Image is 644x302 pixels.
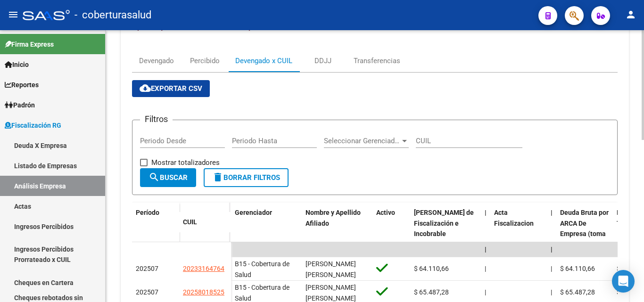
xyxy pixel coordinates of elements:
span: Exportar CSV [140,84,202,93]
div: Devengado x CUIL [235,56,292,66]
mat-icon: menu [8,9,19,20]
datatable-header-cell: Nombre y Apellido Afiliado [302,203,372,266]
span: 20233164764 [183,265,224,272]
datatable-header-cell: Activo [372,203,410,266]
span: Firma Express [5,39,54,49]
span: 20258018525 [183,288,224,296]
span: | [551,245,553,253]
span: 202507 [136,288,158,296]
span: Acta Fiscalizacion [494,209,534,227]
span: | [551,265,552,272]
div: Percibido [190,56,220,66]
span: B15 - Cobertura de Salud [235,284,289,302]
div: Transferencias [354,56,400,66]
span: B15 - Cobertura de Salud [235,260,289,278]
span: Activo [376,209,395,216]
div: Devengado [139,56,174,66]
span: Mostrar totalizadores [151,157,220,168]
span: $ 64.110,66 [414,265,449,272]
span: [PERSON_NAME] [PERSON_NAME] [305,284,356,302]
mat-icon: search [149,171,160,183]
mat-icon: delete [212,171,223,183]
span: | [485,245,487,253]
div: DDJJ [314,56,331,66]
span: Fiscalización RG [5,120,61,131]
span: CUIL [183,218,197,226]
datatable-header-cell: Período [132,203,179,242]
span: 202507 [136,265,158,272]
span: Seleccionar Gerenciador [324,137,400,145]
button: Exportar CSV [132,80,210,97]
span: Borrar Filtros [212,173,280,182]
datatable-header-cell: Deuda Bruta Neto de Fiscalización e Incobrable [410,203,481,266]
span: Reportes [5,80,39,90]
datatable-header-cell: | [481,203,490,266]
div: Open Intercom Messenger [612,270,635,293]
span: Período [136,209,159,216]
span: Deuda Bruta por ARCA De Empresa (toma en cuenta todos los afiliados) [560,209,609,259]
datatable-header-cell: CUIL [179,212,231,232]
span: | [485,265,486,272]
span: $ 64.110,66 [560,265,595,272]
span: | [485,288,486,296]
span: Padrón [5,100,35,110]
span: Gerenciador [235,209,272,216]
span: | [551,209,553,216]
button: Borrar Filtros [204,168,289,187]
span: [PERSON_NAME] [PERSON_NAME] [305,260,356,278]
span: | [485,209,487,216]
button: Buscar [140,168,196,187]
span: Inicio [5,59,29,70]
span: | [551,288,552,296]
datatable-header-cell: Acta Fiscalizacion [490,203,547,266]
span: [PERSON_NAME] de Fiscalización e Incobrable [414,209,474,238]
span: $ 65.487,28 [560,288,595,296]
mat-icon: cloud_download [140,82,151,94]
span: Buscar [149,173,188,182]
span: Nombre y Apellido Afiliado [305,209,361,227]
h3: Filtros [140,113,173,126]
datatable-header-cell: Deuda Bruta por ARCA De Empresa (toma en cuenta todos los afiliados) [556,203,613,266]
span: $ 65.487,28 [414,288,449,296]
datatable-header-cell: Gerenciador [231,203,302,266]
datatable-header-cell: | [547,203,556,266]
mat-icon: person [625,9,636,20]
span: - coberturasalud [74,5,151,25]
